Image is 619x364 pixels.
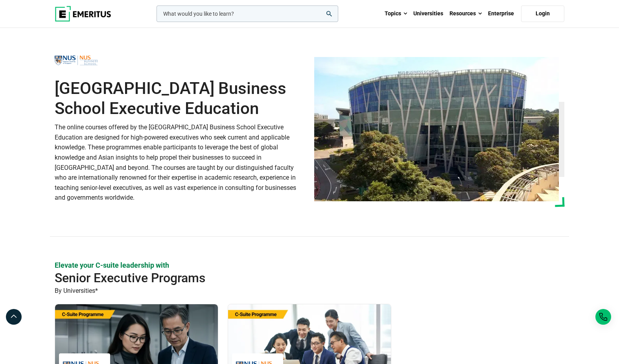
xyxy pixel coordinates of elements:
input: woocommerce-product-search-field-0 [157,6,338,22]
img: National University of Singapore Business School Executive Education [314,57,559,201]
p: Elevate your C-suite leadership with [55,260,564,270]
h1: [GEOGRAPHIC_DATA] Business School Executive Education [55,79,305,118]
a: Login [521,6,564,22]
img: National University of Singapore Business School Executive Education [55,51,98,69]
p: The online courses offered by the [GEOGRAPHIC_DATA] Business School Executive Education are desig... [55,122,305,203]
p: By Universities* [55,286,564,296]
h2: Senior Executive Programs [55,270,513,286]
